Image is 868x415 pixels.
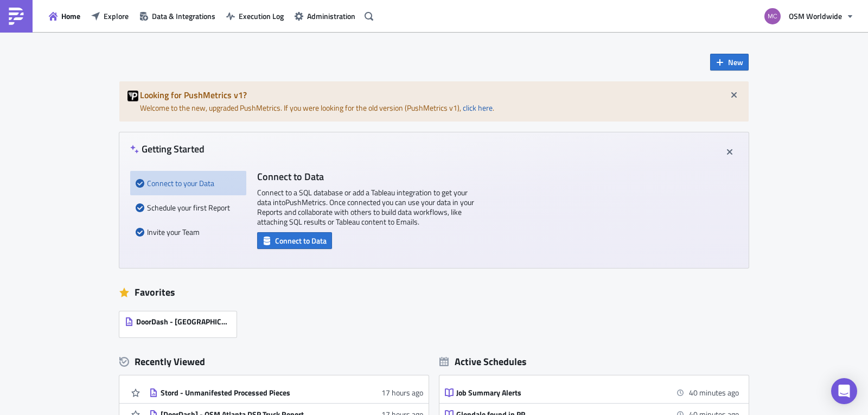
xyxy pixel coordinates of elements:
h4: Connect to Data [257,171,474,182]
div: Connect to your Data [136,171,241,195]
span: Data & Integrations [152,10,215,22]
div: Invite your Team [136,220,241,244]
div: Recently Viewed [119,354,429,370]
button: New [710,54,749,71]
a: Connect to Data [257,234,332,245]
div: Schedule your first Report [136,195,241,220]
span: DoorDash - [GEOGRAPHIC_DATA] Truck Report [136,317,231,327]
button: Administration [289,8,361,24]
button: Explore [86,8,134,24]
div: Welcome to the new, upgraded PushMetrics. If you were looking for the old version (PushMetrics v1... [119,81,749,122]
button: Data & Integrations [134,8,221,24]
div: Open Intercom Messenger [831,378,857,404]
span: New [728,56,743,68]
div: Job Summary Alerts [456,388,646,398]
div: Active Schedules [439,355,527,368]
time: 2025-09-24 09:00 [689,387,739,398]
span: Home [61,10,80,22]
h5: Looking for PushMetrics v1? [140,91,741,99]
span: Connect to Data [275,235,327,246]
a: click here [463,102,493,113]
time: 2025-09-23T21:08:14Z [381,387,423,398]
button: Connect to Data [257,232,332,249]
a: Stord - Unmanifested Processed Pieces17 hours ago [149,382,423,403]
span: OSM Worldwide [789,10,842,22]
img: PushMetrics [8,8,25,25]
a: Job Summary Alerts40 minutes ago [445,382,739,403]
img: Avatar [763,7,782,25]
button: OSM Worldwide [758,4,860,28]
p: Connect to a SQL database or add a Tableau integration to get your data into PushMetrics . Once c... [257,188,474,227]
span: Execution Log [239,10,284,22]
a: DoorDash - [GEOGRAPHIC_DATA] Truck Report [119,306,242,337]
button: Execution Log [221,8,289,24]
span: Administration [307,10,355,22]
div: Favorites [119,284,749,301]
div: Stord - Unmanifested Processed Pieces [161,388,350,398]
button: Home [43,8,86,24]
h4: Getting Started [130,143,205,155]
span: Explore [104,10,129,22]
